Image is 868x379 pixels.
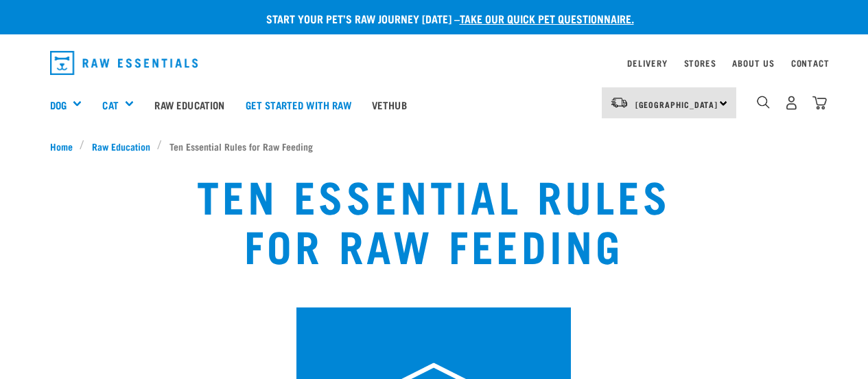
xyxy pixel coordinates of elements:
[144,77,235,132] a: Raw Education
[362,77,417,132] a: Vethub
[102,97,118,113] a: Cat
[92,139,150,153] span: Raw Education
[50,139,80,153] a: Home
[684,61,716,65] a: Stores
[460,15,634,21] a: take our quick pet questionnaire.
[50,97,67,113] a: Dog
[50,139,819,153] nav: breadcrumbs
[791,61,830,65] a: Contact
[627,61,667,65] a: Delivery
[84,139,157,153] a: Raw Education
[812,96,827,110] img: home-icon@2x.png
[169,170,699,269] h1: Ten Essential Rules for Raw Feeding
[732,61,774,65] a: About Us
[39,45,830,80] nav: dropdown navigation
[757,96,770,109] img: home-icon-1@2x.png
[50,51,198,75] img: Raw Essentials Logo
[635,102,718,107] span: [GEOGRAPHIC_DATA]
[50,139,73,153] span: Home
[235,77,362,132] a: Get started with Raw
[784,96,799,110] img: user.png
[610,96,629,109] img: van-moving.png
